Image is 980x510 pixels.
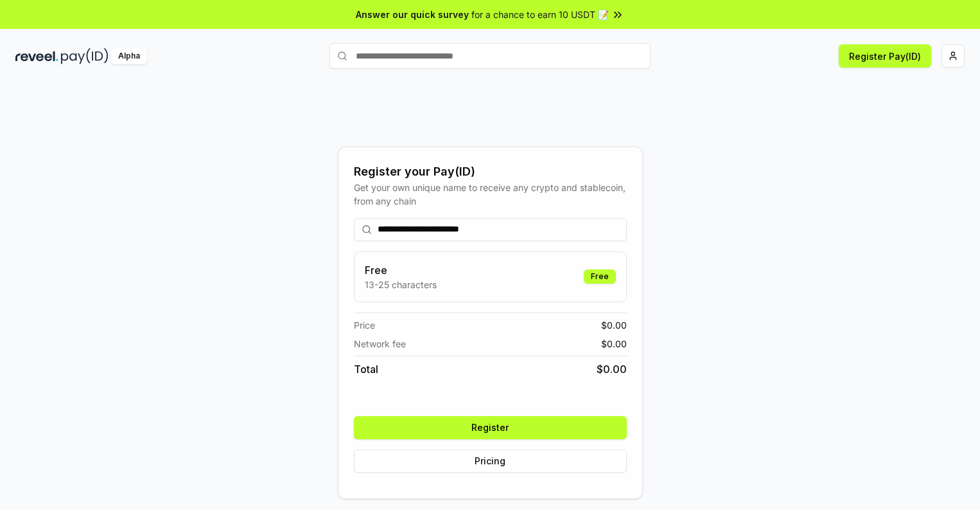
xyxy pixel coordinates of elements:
[365,278,437,291] p: 13-25 characters
[354,450,627,473] button: Pricing
[597,361,627,377] span: $ 0.00
[839,44,931,68] button: Register Pay(ID)
[354,337,406,351] span: Network fee
[61,48,109,64] img: pay_id
[471,8,609,21] span: for a chance to earn 10 USDT 📝
[354,361,378,377] span: Total
[356,8,469,21] span: Answer our quick survey
[365,262,437,278] h3: Free
[354,318,375,332] span: Price
[111,48,147,64] div: Alpha
[354,163,627,181] div: Register your Pay(ID)
[601,318,627,332] span: $ 0.00
[15,48,58,64] img: reveel_dark
[601,337,627,351] span: $ 0.00
[354,181,627,208] div: Get your own unique name to receive any crypto and stablecoin, from any chain
[354,416,627,439] button: Register
[584,269,616,284] div: Free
